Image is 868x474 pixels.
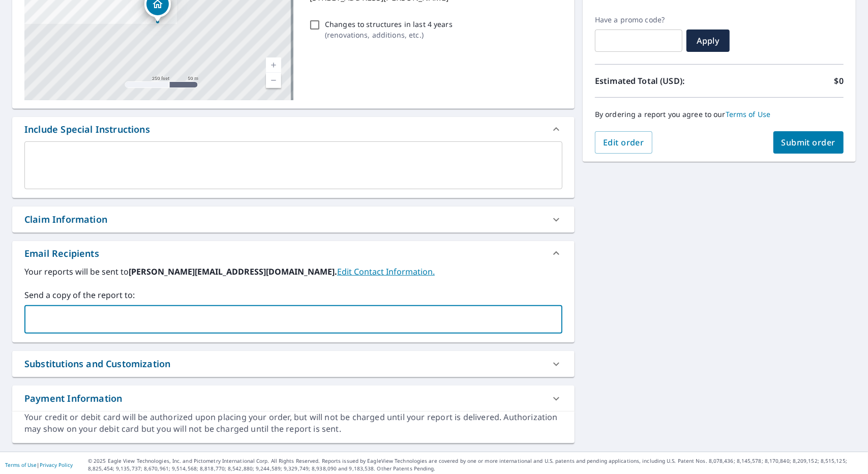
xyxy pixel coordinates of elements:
[595,75,720,87] p: Estimated Total (USD):
[12,241,575,265] div: Email Recipients
[686,29,730,52] button: Apply
[266,57,281,73] a: Current Level 17, Zoom In
[24,123,150,136] div: Include Special Instructions
[695,35,722,46] span: Apply
[129,266,337,277] b: [PERSON_NAME][EMAIL_ADDRESS][DOMAIN_NAME].
[88,457,863,472] p: © 2025 Eagle View Technologies, Inc. and Pictometry International Corp. All Rights Reserved. Repo...
[595,131,652,154] button: Edit order
[595,110,844,119] p: By ordering a report you agree to our
[325,29,453,40] p: ( renovations, additions, etc. )
[5,462,73,468] p: |
[726,109,771,119] a: Terms of Use
[40,461,73,468] a: Privacy Policy
[266,73,281,88] a: Current Level 17, Zoom Out
[12,351,575,377] div: Substitutions and Customization
[12,206,575,232] div: Claim Information
[337,266,435,277] a: EditContactInfo
[24,247,99,260] div: Email Recipients
[12,117,575,141] div: Include Special Instructions
[24,392,122,405] div: Payment Information
[24,213,107,226] div: Claim Information
[834,75,844,87] p: $0
[325,19,453,29] p: Changes to structures in last 4 years
[24,411,562,435] div: Your credit or debit card will be authorized upon placing your order, but will not be charged unt...
[24,265,562,278] label: Your reports will be sent to
[24,289,562,301] label: Send a copy of the report to:
[782,137,836,148] span: Submit order
[773,131,844,154] button: Submit order
[595,15,682,24] label: Have a promo code?
[24,357,170,371] div: Substitutions and Customization
[603,137,644,148] span: Edit order
[5,461,37,468] a: Terms of Use
[12,386,575,411] div: Payment Information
